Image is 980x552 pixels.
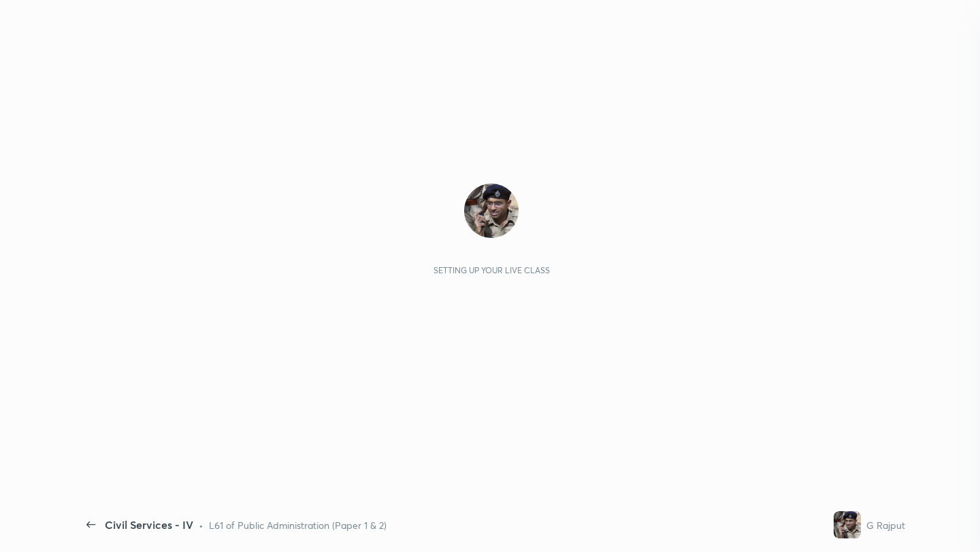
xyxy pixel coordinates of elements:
[866,518,905,532] div: G Rajput
[105,517,193,533] div: Civil Services - IV
[434,265,550,275] div: Setting up your live class
[199,518,203,532] div: •
[209,518,387,532] div: L61 of Public Administration (Paper 1 & 2)
[464,184,519,238] img: 4d6be83f570242e9b3f3d3ea02a997cb.jpg
[834,511,861,538] img: 4d6be83f570242e9b3f3d3ea02a997cb.jpg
